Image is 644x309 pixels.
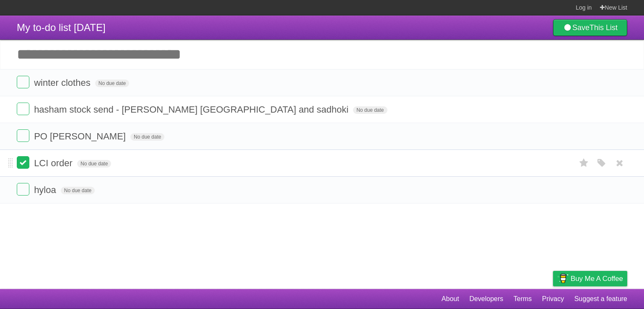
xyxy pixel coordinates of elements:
span: hasham stock send - [PERSON_NAME] [GEOGRAPHIC_DATA] and sadhoki [34,104,351,115]
label: Done [17,183,29,196]
a: Developers [469,291,503,307]
a: Privacy [542,291,564,307]
span: LCI order [34,158,75,168]
a: Buy me a coffee [553,271,627,286]
span: My to-do list [DATE] [17,22,106,33]
a: Suggest a feature [574,291,627,307]
span: No due date [77,160,111,167]
label: Star task [576,156,592,170]
span: winter clothes [34,77,93,88]
span: No due date [95,80,129,87]
span: No due date [130,133,164,141]
label: Done [17,103,29,115]
img: Buy me a coffee [557,271,569,286]
span: No due date [61,187,95,194]
b: This List [589,23,618,32]
span: hyloa [34,185,58,195]
a: SaveThis List [553,19,627,36]
a: About [441,291,459,307]
span: PO [PERSON_NAME] [34,131,128,142]
span: No due date [353,106,387,114]
a: Terms [514,291,532,307]
span: Buy me a coffee [571,271,623,286]
label: Done [17,156,29,169]
label: Done [17,129,29,142]
label: Done [17,76,29,88]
